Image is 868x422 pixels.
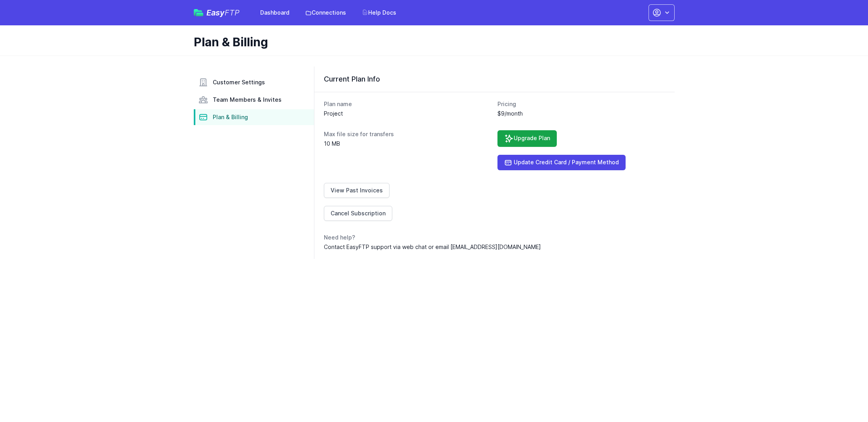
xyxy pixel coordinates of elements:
[194,74,314,90] a: Customer Settings
[497,100,665,108] dt: Pricing
[194,35,668,49] h1: Plan & Billing
[324,74,665,84] h3: Current Plan Info
[194,9,203,16] img: easyftp_logo.png
[497,130,557,147] a: Upgrade Plan
[324,206,392,221] a: Cancel Subscription
[194,9,240,17] a: EasyFTP
[324,100,492,108] dt: Plan name
[255,6,294,20] a: Dashboard
[213,78,265,86] span: Customer Settings
[324,110,492,118] dd: Project
[301,6,351,20] a: Connections
[194,109,314,125] a: Plan & Billing
[206,9,240,17] span: Easy
[497,110,665,118] dd: $9/month
[194,92,314,108] a: Team Members & Invites
[357,6,401,20] a: Help Docs
[324,234,665,241] dt: Need help?
[213,96,282,104] span: Team Members & Invites
[324,130,492,138] dt: Max file size for transfers
[497,155,626,170] a: Update Credit Card / Payment Method
[213,113,248,121] span: Plan & Billing
[324,140,492,148] dd: 10 MB
[324,243,665,251] dd: Contact EasyFTP support via web chat or email [EMAIL_ADDRESS][DOMAIN_NAME]
[324,183,390,198] a: View Past Invoices
[225,8,240,17] span: FTP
